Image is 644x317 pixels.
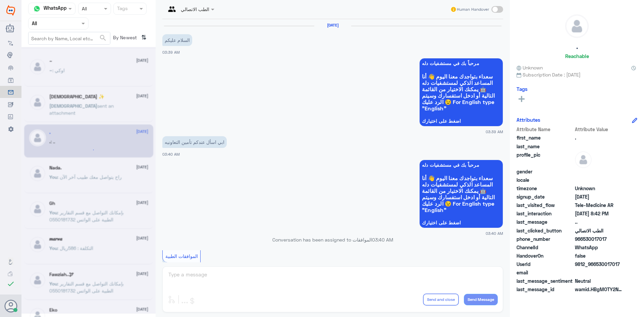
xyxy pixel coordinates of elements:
[575,210,624,217] span: 2025-09-24T17:42:30.387Z
[517,218,574,225] span: last_message
[141,32,147,43] i: ⇅
[162,34,192,46] p: 18/9/2025, 3:39 AM
[99,34,107,42] span: search
[110,32,139,45] span: By Newest
[575,286,624,293] span: wamid.HBgMOTY2NTMwMDE3MDE3FQIAEhgUM0E3MkQ4MTNCRkE4OTU2M0VDMkQA
[162,50,180,54] span: 03:39 AM
[575,244,624,251] span: 2
[575,176,624,183] span: null
[7,280,15,288] i: check
[575,261,624,268] span: 9812_966530017017
[6,5,15,16] img: Widebot Logo
[517,143,574,150] span: last_name
[517,277,574,284] span: last_message_sentiment
[575,218,624,225] span: ..
[517,168,574,175] span: gender
[162,236,503,243] p: Conversation has been assigned to الموافقات
[517,134,574,141] span: first_name
[575,185,624,192] span: Unknown
[575,227,624,234] span: الطب الاتصالي
[565,53,589,59] h6: Reachable
[4,300,17,312] button: Avatar
[517,71,637,78] span: Subscription Date : [DATE]
[575,269,624,276] span: null
[576,43,578,51] h5: .
[575,126,624,133] span: Attribute Value
[517,193,574,200] span: signup_date
[575,151,592,168] img: defaultAdmin.png
[422,175,500,213] span: سعداء بتواجدك معنا اليوم 👋 أنا المساعد الذكي لمستشفيات دله 🤖 يمكنك الاختيار من القائمة التالية أو...
[517,117,540,123] h6: Attributes
[517,151,574,167] span: profile_pic
[517,86,528,92] h6: Tags
[575,202,624,209] span: Tele-Medicine AR
[517,210,574,217] span: last_interaction
[423,294,459,306] button: Send and close
[575,252,624,259] span: false
[575,134,624,141] span: .
[422,162,500,168] span: مرحباً بك في مستشفيات دله
[116,5,128,13] div: Tags
[517,261,574,268] span: UserId
[517,227,574,234] span: last_clicked_button
[575,168,624,175] span: null
[314,23,351,28] h6: [DATE]
[517,252,574,259] span: HandoverOn
[83,144,95,156] div: loading...
[486,230,503,236] span: 03:40 AM
[517,244,574,251] span: ChannelId
[32,4,42,14] img: whatsapp.png
[517,176,574,183] span: locale
[422,220,500,225] span: اضغط على اختيارك
[517,185,574,192] span: timezone
[486,129,503,135] span: 03:39 AM
[457,6,489,12] span: Human Handover
[517,126,574,133] span: Attribute Name
[517,202,574,209] span: last_visited_flow
[422,73,500,111] span: سعداء بتواجدك معنا اليوم 👋 أنا المساعد الذكي لمستشفيات دله 🤖 يمكنك الاختيار من القائمة التالية أو...
[162,152,180,156] span: 03:40 AM
[517,286,574,293] span: last_message_id
[99,33,107,44] button: search
[566,15,588,38] img: defaultAdmin.png
[165,253,198,259] span: الموافقات الطبية
[575,235,624,243] span: 966530017017
[162,136,227,148] p: 18/9/2025, 3:40 AM
[517,235,574,243] span: phone_number
[575,277,624,284] span: 0
[575,193,624,200] span: 2025-09-18T00:39:38.434Z
[372,237,393,243] span: 03:40 AM
[517,269,574,276] span: email
[29,32,110,44] input: Search by Name, Local etc…
[422,118,500,124] span: اضغط على اختيارك
[517,64,543,71] span: Unknown
[422,61,500,66] span: مرحباً بك في مستشفيات دله
[464,294,498,305] button: Send Message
